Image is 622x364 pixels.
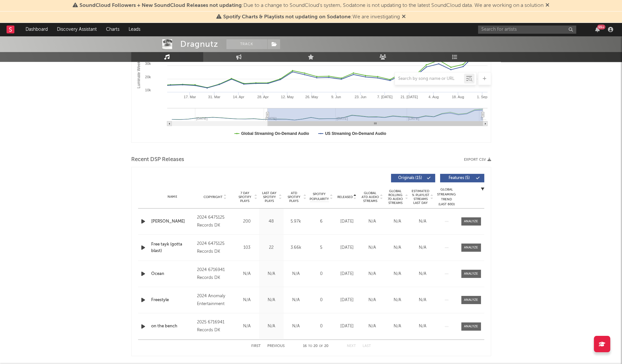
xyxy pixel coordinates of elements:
[197,214,233,229] div: 2024 6475125 Records DK
[285,297,307,303] div: N/A
[285,323,307,330] div: N/A
[331,95,341,99] text: 9. Jun
[151,271,194,277] a: Ocean
[480,117,486,120] text: S…
[151,218,194,225] a: [PERSON_NAME]
[412,245,434,251] div: N/A
[444,176,474,180] span: Features ( 5 )
[261,191,278,203] span: Last Day Spotify Plays
[151,323,194,330] a: on the bench
[412,297,434,303] div: N/A
[236,245,258,251] div: 103
[285,271,307,277] div: N/A
[233,95,244,99] text: 14. Apr
[180,39,218,49] div: Dragnutz
[261,297,282,303] div: N/A
[386,245,408,251] div: N/A
[412,218,434,225] div: N/A
[197,318,233,334] div: 2025 6716941 Records DK
[236,191,254,203] span: 7 Day Spotify Plays
[285,218,307,225] div: 5.97k
[80,3,242,8] span: SoundCloud Followers + New SoundCloud Releases not updating
[197,292,233,308] div: 2024 Anomaly Entertainment
[131,156,184,164] span: Recent DSP Releases
[412,189,430,205] span: Estimated % Playlist Streams Last Day
[412,323,434,330] div: N/A
[310,323,333,330] div: 0
[21,23,52,36] a: Dashboard
[204,195,222,199] span: Copyright
[136,43,141,88] text: Luminate Weekly Streams
[477,95,487,99] text: 1. Sep
[386,323,408,330] div: N/A
[386,297,408,303] div: N/A
[440,174,484,182] button: Features(5)
[400,95,418,99] text: 21. [DATE]
[386,218,408,225] div: N/A
[391,174,435,182] button: Originals(15)
[361,323,383,330] div: N/A
[325,131,386,136] text: US Streaming On-Demand Audio
[337,195,353,199] span: Released
[236,297,258,303] div: N/A
[241,131,309,136] text: Global Streaming On-Demand Audio
[223,14,400,20] span: : We are investigating
[124,23,145,36] a: Leads
[305,95,318,99] text: 26. May
[354,95,366,99] text: 23. Jun
[363,344,371,348] button: Last
[361,271,383,277] div: N/A
[236,218,258,225] div: 200
[377,95,392,99] text: 7. [DATE]
[386,189,404,205] span: Global Rolling 7D Audio Streams
[261,218,282,225] div: 48
[261,323,282,330] div: N/A
[395,76,464,82] input: Search by song name or URL
[319,345,323,348] span: of
[361,218,383,225] div: N/A
[101,23,124,36] a: Charts
[223,14,351,20] span: Spotify Charts & Playlists not updating on Sodatone
[402,14,406,20] span: Dismiss
[336,297,358,303] div: [DATE]
[236,271,258,277] div: N/A
[310,245,333,251] div: 5
[184,95,196,99] text: 17. Mar
[80,3,543,8] span: : Due to a change to SoundCloud's system, Sodatone is not updating to the latest SoundCloud data....
[52,23,101,36] a: Discovery Assistant
[336,218,358,225] div: [DATE]
[464,158,491,162] button: Export CSV
[336,271,358,277] div: [DATE]
[145,62,151,65] text: 30k
[151,297,194,303] a: Freestyle
[545,3,549,8] span: Dismiss
[336,245,358,251] div: [DATE]
[428,95,438,99] text: 4. Aug
[308,345,312,348] span: to
[298,342,334,350] div: 16 20 20
[361,297,383,303] div: N/A
[361,245,383,251] div: N/A
[395,176,425,180] span: Originals ( 15 )
[197,240,233,256] div: 2024 6475125 Records DK
[595,27,600,32] button: 99+
[261,271,282,277] div: N/A
[151,241,194,254] a: Free tayk (gotta blast)
[145,88,151,92] text: 10k
[310,218,333,225] div: 6
[285,191,303,203] span: ATD Spotify Plays
[412,271,434,277] div: N/A
[285,245,307,251] div: 3.66k
[226,39,267,49] button: Track
[310,271,333,277] div: 0
[151,194,194,199] div: Name
[336,323,358,330] div: [DATE]
[361,191,379,203] span: Global ATD Audio Streams
[347,344,356,348] button: Next
[437,187,456,207] div: Global Streaming Trend (Last 60D)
